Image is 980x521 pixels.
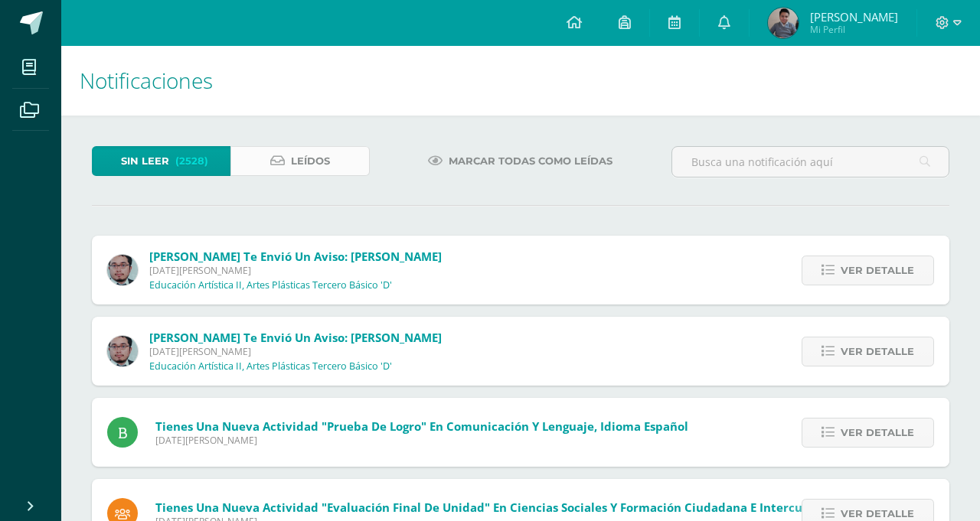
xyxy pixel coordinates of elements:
p: Educación Artística II, Artes Plásticas Tercero Básico 'D' [149,279,392,291]
span: [DATE][PERSON_NAME] [149,264,442,277]
span: Mi Perfil [810,23,898,36]
span: [DATE][PERSON_NAME] [155,434,688,447]
span: Tienes una nueva actividad "Evaluación final de unidad" En Ciencias Sociales y Formación Ciudadan... [155,500,861,515]
span: Sin leer [121,147,169,175]
span: (2528) [175,147,208,175]
img: 5fac68162d5e1b6fbd390a6ac50e103d.png [107,336,138,366]
span: [PERSON_NAME] [810,9,898,24]
span: [PERSON_NAME] te envió un aviso: [PERSON_NAME] [149,249,442,264]
img: 2b9be38cc2a7780abc77197381367f85.png [768,8,799,38]
span: Ver detalle [841,256,914,285]
span: Notificaciones [80,66,213,95]
span: Leídos [291,147,330,175]
input: Busca una notificación aquí [672,147,949,177]
span: [DATE][PERSON_NAME] [149,345,442,358]
span: Marcar todas como leídas [449,147,612,175]
span: Tienes una nueva actividad "Prueba de logro" En Comunicación y Lenguaje, Idioma Español [155,418,688,434]
p: Educación Artística II, Artes Plásticas Tercero Básico 'D' [149,360,392,373]
a: Leídos [230,146,369,176]
span: Ver detalle [841,418,914,447]
img: 5fac68162d5e1b6fbd390a6ac50e103d.png [107,255,138,285]
span: [PERSON_NAME] te envió un aviso: [PERSON_NAME] [149,330,442,345]
a: Sin leer(2528) [92,146,230,176]
span: Ver detalle [841,337,914,366]
a: Marcar todas como leídas [409,146,632,176]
